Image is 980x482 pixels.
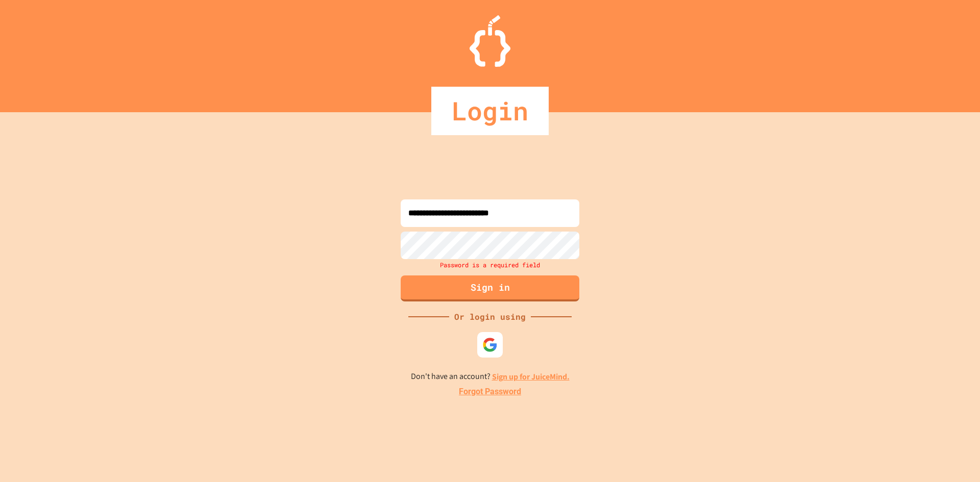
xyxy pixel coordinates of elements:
img: google-icon.svg [482,337,498,352]
p: Don't have an account? [411,370,570,383]
div: Login [431,87,549,135]
button: Sign in [401,275,579,301]
img: Logo.svg [470,15,510,67]
div: Password is a required field [398,259,582,270]
div: Or login using [449,311,531,323]
a: Sign up for JuiceMind. [492,371,570,382]
a: Forgot Password [459,386,521,398]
